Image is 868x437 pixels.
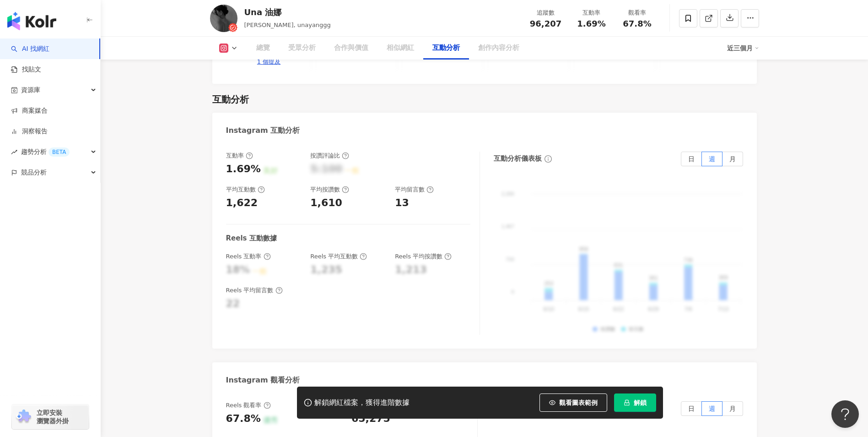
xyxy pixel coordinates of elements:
[226,375,300,385] div: Instagram 觀看分析
[11,44,49,54] a: searchAI 找網紅
[244,6,331,18] div: Una 油娜
[709,155,715,163] span: 週
[624,399,630,406] span: lock
[310,152,349,160] div: 按讚評論比
[395,252,452,261] div: Reels 平均按讚數
[310,186,349,194] div: 平均按讚數
[210,5,237,32] img: KOL Avatar
[574,8,609,17] div: 互動率
[226,252,271,261] div: Reels 互動率
[727,41,759,55] div: 近三個月
[21,142,70,162] span: 趨勢分析
[634,399,647,406] span: 解鎖
[226,234,277,243] div: Reels 互動數據
[15,410,32,424] img: chrome extension
[395,186,434,194] div: 平均留言數
[494,154,542,164] div: 互動分析儀表板
[226,152,253,160] div: 互動率
[226,412,261,426] div: 67.8%
[530,19,561,28] span: 96,207
[11,127,48,136] a: 洞察報告
[49,147,70,157] div: BETA
[314,398,410,408] div: 解鎖網紅檔案，獲得進階數據
[226,286,283,295] div: Reels 平均留言數
[539,393,607,412] button: 觀看圖表範例
[226,186,265,194] div: 平均互動數
[310,252,367,261] div: Reels 平均互動數
[614,393,656,412] button: 解鎖
[21,80,40,100] span: 資源庫
[577,19,605,28] span: 1.69%
[310,196,342,210] div: 1,610
[351,412,390,426] div: 65,275
[11,106,48,115] a: 商案媒合
[11,149,17,155] span: rise
[7,12,56,30] img: logo
[288,43,316,54] div: 受眾分析
[37,409,69,425] span: 立即安裝 瀏覽器外掛
[528,8,563,17] div: 追蹤數
[729,155,736,163] span: 月
[432,43,460,54] div: 互動分析
[559,399,598,406] span: 觀看圖表範例
[226,162,261,176] div: 1.69%
[244,22,331,28] span: [PERSON_NAME], unayanggg
[387,43,414,54] div: 相似網紅
[12,404,89,429] a: chrome extension立即安裝 瀏覽器外掛
[688,155,695,163] span: 日
[256,43,270,54] div: 總覽
[11,65,41,74] a: 找貼文
[226,126,300,136] div: Instagram 互動分析
[395,196,409,210] div: 13
[623,19,651,28] span: 67.8%
[543,154,553,164] span: info-circle
[21,162,47,183] span: 競品分析
[257,58,280,66] div: 1 個提及
[620,8,655,17] div: 觀看率
[334,43,368,54] div: 合作與價值
[226,196,258,210] div: 1,622
[212,93,249,106] div: 互動分析
[478,43,519,54] div: 創作內容分析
